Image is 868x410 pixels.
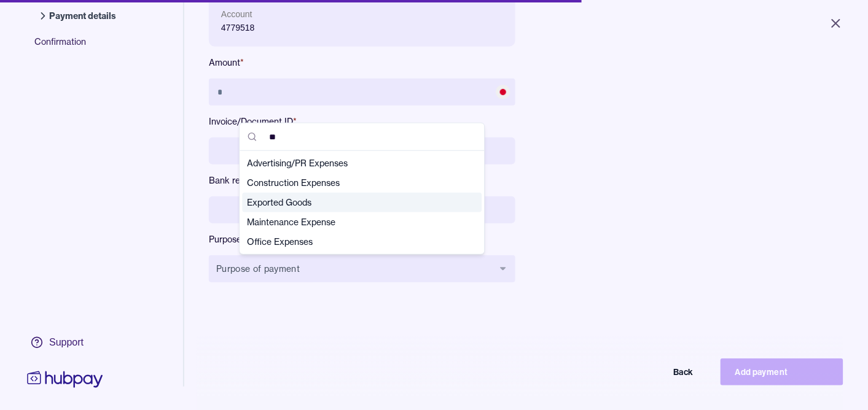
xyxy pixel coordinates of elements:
span: Office Expenses [247,236,462,248]
button: Purpose of payment [209,255,515,282]
label: Amount [209,56,515,69]
span: Construction Expenses [247,177,462,189]
div: Support [49,336,84,349]
span: Advertising/PR Expenses [247,157,462,169]
p: Account [221,7,503,21]
button: Back [585,358,708,385]
label: Invoice/Document ID [209,115,515,128]
label: Purpose of payment [209,233,515,246]
span: Confirmation [34,36,133,58]
button: Close [814,10,858,37]
label: Bank reference [209,174,515,187]
span: Exported Goods [247,196,462,209]
span: Maintenance Expense [247,216,462,228]
span: Payment details [49,10,120,22]
p: 4779518 [221,21,503,34]
a: Support [25,330,106,355]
